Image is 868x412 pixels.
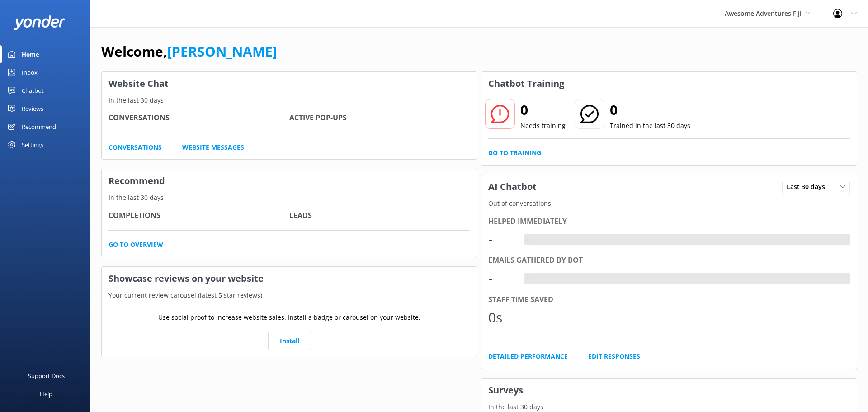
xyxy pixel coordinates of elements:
[167,42,277,61] a: [PERSON_NAME]
[524,234,531,246] div: -
[725,9,802,18] span: Awesome Adventures Fiji
[289,210,470,222] h4: Leads
[102,95,477,105] p: In the last 30 days
[102,169,477,193] h3: Recommend
[108,210,289,222] h4: Completions
[588,351,640,361] a: Edit Responses
[102,267,477,290] h3: Showcase reviews on your website
[481,379,857,402] h3: Surveys
[268,332,311,350] a: Install
[158,313,420,322] p: Use social proof to increase website sales. Install a badge or carousel on your website.
[22,63,38,81] div: Inbox
[22,136,43,154] div: Settings
[22,99,43,118] div: Reviews
[22,118,56,136] div: Recommend
[481,175,543,199] h3: AI Chatbot
[524,273,531,284] div: -
[28,367,65,385] div: Support Docs
[481,199,857,208] p: Out of conversations
[182,142,244,152] a: Website Messages
[101,41,277,62] h1: Welcome,
[488,216,850,227] div: Helped immediately
[488,294,850,306] div: Staff time saved
[40,385,52,403] div: Help
[488,351,568,361] a: Detailed Performance
[488,148,541,158] a: Go to Training
[787,182,830,192] span: Last 30 days
[610,99,690,121] h2: 0
[488,268,515,289] div: -
[108,142,162,152] a: Conversations
[108,112,289,124] h4: Conversations
[102,72,477,95] h3: Website Chat
[102,290,477,300] p: Your current review carousel (latest 5 star reviews)
[14,15,66,30] img: yonder-white-logo.png
[520,99,566,121] h2: 0
[22,81,44,99] div: Chatbot
[488,307,515,328] div: 0s
[289,112,470,124] h4: Active Pop-ups
[488,228,515,250] div: -
[481,402,857,412] p: In the last 30 days
[102,193,477,203] p: In the last 30 days
[108,240,163,250] a: Go to overview
[22,45,39,63] div: Home
[481,72,571,95] h3: Chatbot Training
[520,121,566,131] p: Needs training
[610,121,690,131] p: Trained in the last 30 days
[488,255,850,266] div: Emails gathered by bot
